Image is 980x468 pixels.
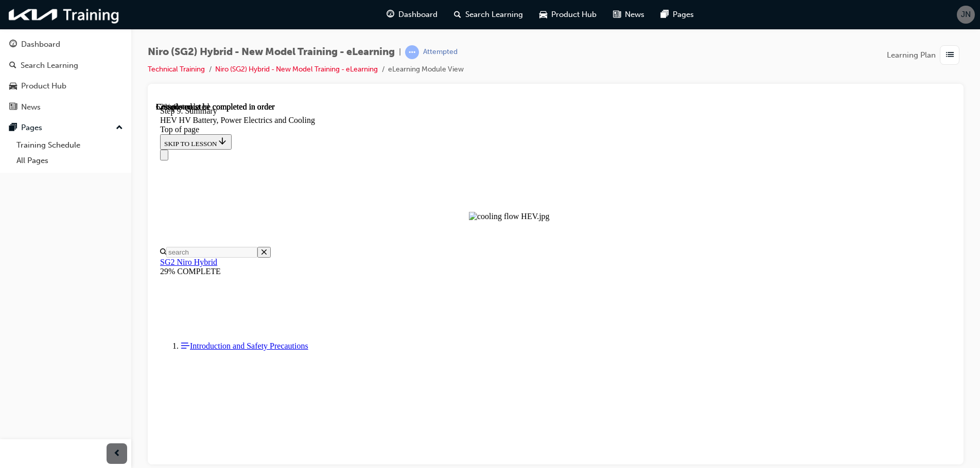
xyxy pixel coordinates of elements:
[116,121,123,135] span: up-icon
[148,65,205,74] a: Technical Training
[4,98,127,117] a: News
[887,49,936,61] span: Learning Plan
[673,9,694,21] span: Pages
[957,6,975,24] button: JN
[12,137,127,153] a: Training Schedule
[423,47,458,57] div: Attempted
[398,9,437,21] span: Dashboard
[9,103,17,112] span: news-icon
[9,123,17,133] span: pages-icon
[4,118,127,137] button: Pages
[4,56,127,75] a: Search Learning
[961,9,971,21] span: JN
[605,4,653,25] a: news-iconNews
[4,77,127,96] a: Product Hub
[4,33,127,118] button: DashboardSearch LearningProduct HubNews
[113,447,121,460] span: prev-icon
[388,64,464,76] li: eLearning Module View
[399,46,401,58] span: |
[21,39,60,50] div: Dashboard
[465,9,523,21] span: Search Learning
[4,35,127,54] a: Dashboard
[148,46,395,58] span: Niro (SG2) Hybrid - New Model Training - eLearning
[539,8,547,21] span: car-icon
[21,80,66,92] div: Product Hub
[405,45,419,59] span: learningRecordVerb_ATTEMPT-icon
[21,122,42,134] div: Pages
[12,153,127,169] a: All Pages
[215,65,378,74] a: Niro (SG2) Hybrid - New Model Training - eLearning
[9,61,16,70] span: search-icon
[653,4,702,25] a: pages-iconPages
[613,8,621,21] span: news-icon
[446,4,531,25] a: search-iconSearch Learning
[387,8,394,21] span: guage-icon
[21,101,41,113] div: News
[551,9,597,21] span: Product Hub
[454,8,461,21] span: search-icon
[531,4,605,25] a: car-iconProduct Hub
[21,60,78,71] div: Search Learning
[9,82,17,91] span: car-icon
[946,49,954,62] span: list-icon
[661,8,669,21] span: pages-icon
[9,40,17,49] span: guage-icon
[378,4,446,25] a: guage-iconDashboard
[887,45,964,65] button: Learning Plan
[5,4,124,25] img: kia-training
[625,9,644,21] span: News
